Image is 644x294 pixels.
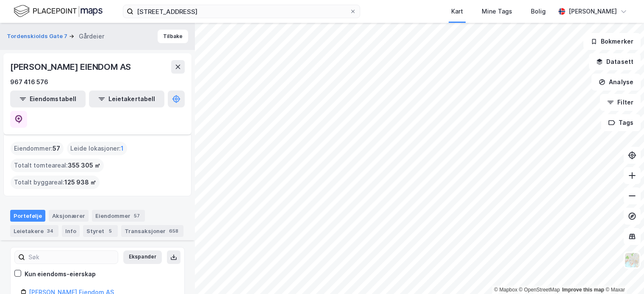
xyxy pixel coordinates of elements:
div: Leide lokasjoner : [67,142,127,155]
div: Aksjonærer [49,210,89,222]
div: [PERSON_NAME] EIENDOM AS [10,60,133,74]
div: Styret [83,225,118,237]
input: Søk på adresse, matrikkel, gårdeiere, leietakere eller personer [133,5,350,18]
a: Mapbox [494,287,517,293]
div: 5 [106,227,114,235]
input: Søk [25,251,118,264]
button: Tags [601,114,641,131]
img: logo.f888ab2527a4732fd821a326f86c7f29.svg [14,4,103,19]
span: 355 305 ㎡ [68,160,100,170]
button: Filter [600,94,641,111]
div: Mine Tags [482,6,512,16]
div: Transaksjoner [121,225,183,237]
div: Totalt tomteareal : [11,159,104,172]
div: [PERSON_NAME] [569,6,617,16]
button: Datasett [589,53,641,70]
img: Z [624,252,640,268]
button: Ekspander [123,250,162,264]
button: Tordenskiolds Gate 7 [7,32,69,41]
div: 57 [132,212,142,220]
button: Bokmerker [583,33,641,50]
button: Leietakertabell [89,91,164,107]
button: Analyse [591,74,641,91]
div: Bolig [531,6,546,16]
div: Totalt byggareal : [11,176,100,189]
div: Eiendommer [92,210,145,222]
span: 1 [121,143,124,154]
button: Tilbake [158,30,188,43]
iframe: Chat Widget [602,253,644,294]
a: OpenStreetMap [519,287,560,293]
div: Eiendommer : [11,142,64,155]
div: Portefølje [10,210,45,222]
button: Eiendomstabell [10,91,86,107]
div: 658 [167,227,180,235]
span: 57 [53,143,60,154]
a: Improve this map [562,287,604,293]
div: Leietakere [10,225,58,237]
div: Info [62,225,80,237]
div: 34 [45,227,55,235]
div: 967 416 576 [10,77,48,87]
div: Gårdeier [79,31,104,41]
div: Kart [451,6,463,16]
span: 125 938 ㎡ [64,177,96,187]
div: Kun eiendoms-eierskap [25,269,96,279]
